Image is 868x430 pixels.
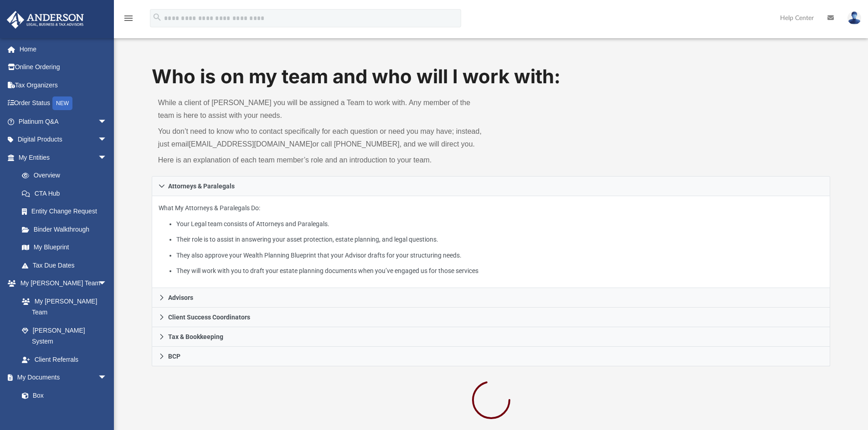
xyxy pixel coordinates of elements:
a: My Entitiesarrow_drop_down [6,148,121,167]
p: What My Attorneys & Paralegals Do: [159,202,824,277]
span: Client Success Coordinators [168,314,250,320]
a: Client Success Coordinators [152,308,831,327]
span: arrow_drop_down [98,369,116,387]
a: Entity Change Request [13,202,121,221]
div: NEW [52,96,72,110]
h1: Who is on my team and who will I work with: [152,63,831,90]
a: Tax Due Dates [13,256,121,274]
a: CTA Hub [13,184,121,202]
li: They will work with you to draft your estate planning documents when you’ve engaged us for those ... [176,265,823,277]
a: BCP [152,347,831,366]
span: arrow_drop_down [98,274,116,293]
span: Attorneys & Paralegals [168,183,235,189]
span: BCP [168,353,180,359]
span: Advisors [168,294,193,301]
a: Order StatusNEW [6,94,121,113]
a: My Blueprint [13,238,116,257]
a: Home [6,40,121,58]
a: Tax & Bookkeeping [152,327,831,347]
a: Advisors [152,288,831,308]
span: arrow_drop_down [98,148,116,167]
a: Client Referrals [13,350,116,369]
div: Attorneys & Paralegals [152,196,831,288]
li: They also approve your Wealth Planning Blueprint that your Advisor drafts for your structuring ne... [176,250,823,261]
img: Anderson Advisors Platinum Portal [4,11,87,29]
a: menu [123,17,134,24]
a: Attorneys & Paralegals [152,176,831,196]
p: Here is an explanation of each team member’s role and an introduction to your team. [158,154,485,167]
p: You don’t need to know who to contact specifically for each question or need you may have; instea... [158,125,485,151]
img: User Pic [847,11,861,25]
a: [EMAIL_ADDRESS][DOMAIN_NAME] [189,140,312,148]
i: search [152,12,162,22]
i: menu [123,13,134,24]
a: Digital Productsarrow_drop_down [6,131,121,149]
a: My [PERSON_NAME] Teamarrow_drop_down [6,274,116,293]
a: My [PERSON_NAME] Team [13,292,112,321]
a: Platinum Q&Aarrow_drop_down [6,112,121,131]
li: Your Legal team consists of Attorneys and Paralegals. [176,218,823,230]
a: Tax Organizers [6,76,121,94]
a: Box [13,386,112,405]
a: Overview [13,167,121,185]
a: Binder Walkthrough [13,220,121,238]
a: My Documentsarrow_drop_down [6,369,116,387]
a: Online Ordering [6,58,121,76]
span: arrow_drop_down [98,112,116,131]
span: arrow_drop_down [98,131,116,149]
a: [PERSON_NAME] System [13,321,116,350]
span: Tax & Bookkeeping [168,334,223,340]
p: While a client of [PERSON_NAME] you will be assigned a Team to work with. Any member of the team ... [158,96,485,122]
li: Their role is to assist in answering your asset protection, estate planning, and legal questions. [176,234,823,245]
